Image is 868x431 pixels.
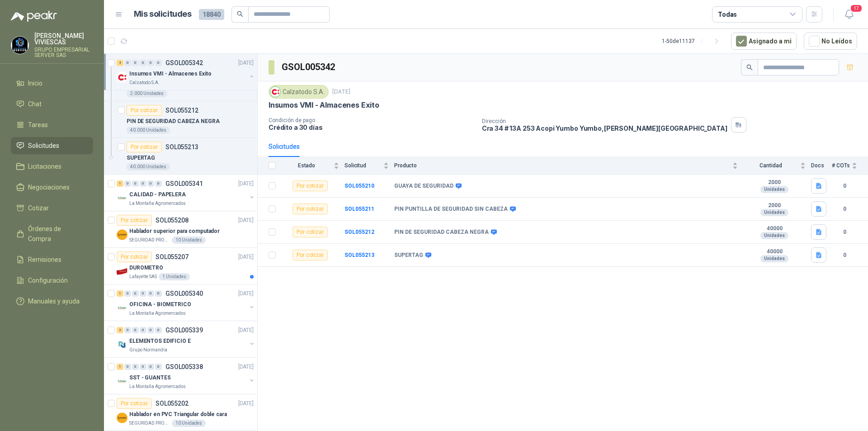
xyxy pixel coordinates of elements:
div: Calzatodo S.A. [269,85,329,99]
div: Por cotizar [292,250,328,260]
b: SOL055210 [344,183,374,189]
p: GRUPO EMPRESARIAL SERVER SAS [34,47,93,58]
div: Por cotizar [117,215,152,226]
p: SEGURIDAD PROVISER LTDA [129,237,170,244]
p: La Montaña Agromercados [129,383,186,390]
b: 0 [832,251,857,260]
div: 0 [155,364,162,370]
div: 0 [132,60,139,66]
p: [PERSON_NAME] VIVIESCAS [34,33,93,45]
p: [DATE] [238,59,254,67]
p: SOL055207 [156,254,189,260]
p: Hablador en PVC Triangular doble cara [129,410,227,419]
p: CALIDAD - PAPELERA [129,190,186,199]
a: SOL055212 [344,229,374,235]
div: 10 Unidades [172,420,206,427]
div: 0 [147,60,154,66]
img: Company Logo [117,376,127,387]
a: Inicio [11,75,93,92]
a: Negociaciones [11,179,93,196]
b: 2000 [743,202,806,209]
p: [DATE] [238,180,254,188]
a: Órdenes de Compra [11,220,93,247]
div: 0 [155,327,162,333]
p: PIN DE SEGURIDAD CABEZA NEGRA [127,117,220,126]
div: 2 [117,327,123,333]
th: # COTs [832,157,868,175]
img: Company Logo [117,303,127,313]
div: Por cotizar [127,142,162,152]
div: Por cotizar [127,105,162,116]
img: Company Logo [117,72,127,83]
b: SOL055211 [344,206,374,212]
p: [DATE] [238,216,254,225]
div: Por cotizar [292,180,328,191]
div: Unidades [760,186,788,193]
p: Hablador superior para computador [129,227,220,236]
p: [DATE] [238,363,254,371]
div: 0 [147,327,154,333]
span: Producto [394,162,731,169]
div: 4 [117,60,123,66]
span: Estado [281,162,332,169]
a: 2 0 0 0 0 0 GSOL005339[DATE] Company LogoELEMENTOS EDIFICIO EGrupo Normandía [117,325,255,354]
div: Unidades [760,232,788,239]
a: 1 0 0 0 0 0 GSOL005338[DATE] Company LogoSST - GUANTESLa Montaña Agromercados [117,361,255,390]
div: 40.000 Unidades [127,163,170,171]
div: Unidades [760,255,788,262]
div: Solicitudes [269,142,300,152]
div: 0 [124,327,131,333]
p: La Montaña Agromercados [129,200,186,207]
p: SUPERTAG [127,154,155,162]
img: Company Logo [11,37,28,54]
p: DUROMETRO [129,264,163,272]
div: 0 [132,290,139,297]
p: Insumos VMI - Almacenes Exito [129,70,212,78]
div: 2.000 Unidades [127,90,167,97]
button: 17 [841,6,857,23]
span: search [746,64,753,71]
th: Solicitud [344,157,394,175]
p: GSOL005341 [165,180,203,187]
p: SOL055202 [156,400,189,407]
span: search [237,11,243,17]
div: 0 [124,60,131,66]
a: 1 0 0 0 0 0 GSOL005340[DATE] Company LogoOFICINA - BIOMETRICOLa Montaña Agromercados [117,288,255,317]
span: Inicio [28,78,42,88]
a: Manuales y ayuda [11,293,93,310]
p: [DATE] [238,326,254,335]
p: SOL055212 [165,107,198,114]
b: 40000 [743,225,806,232]
span: 17 [850,4,863,13]
span: Tareas [28,120,48,130]
b: 40000 [743,248,806,256]
p: OFICINA - BIOMETRICO [129,300,191,309]
a: SOL055213 [344,252,374,258]
span: Cotizar [28,203,49,213]
p: GSOL005340 [165,290,203,297]
b: 0 [832,182,857,190]
b: 0 [832,228,857,237]
a: Remisiones [11,251,93,268]
p: GSOL005342 [165,60,203,66]
div: Por cotizar [292,204,328,214]
p: SEGURIDAD PROVISER LTDA [129,420,170,427]
p: Lafayette SAS [129,273,157,280]
button: Asignado a mi [731,33,797,50]
p: Insumos VMI - Almacenes Exito [269,100,379,110]
div: Todas [718,9,737,19]
div: 0 [132,364,139,370]
div: Por cotizar [292,227,328,237]
p: ELEMENTOS EDIFICIO E [129,337,191,346]
div: 0 [155,60,162,66]
img: Company Logo [117,229,127,240]
th: Docs [811,157,832,175]
b: SUPERTAG [394,252,423,259]
span: Cantidad [743,162,798,169]
div: 0 [147,290,154,297]
a: Por cotizarSOL055212PIN DE SEGURIDAD CABEZA NEGRA40.000 Unidades [104,101,257,138]
p: SOL055213 [165,144,198,150]
div: 0 [140,364,146,370]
